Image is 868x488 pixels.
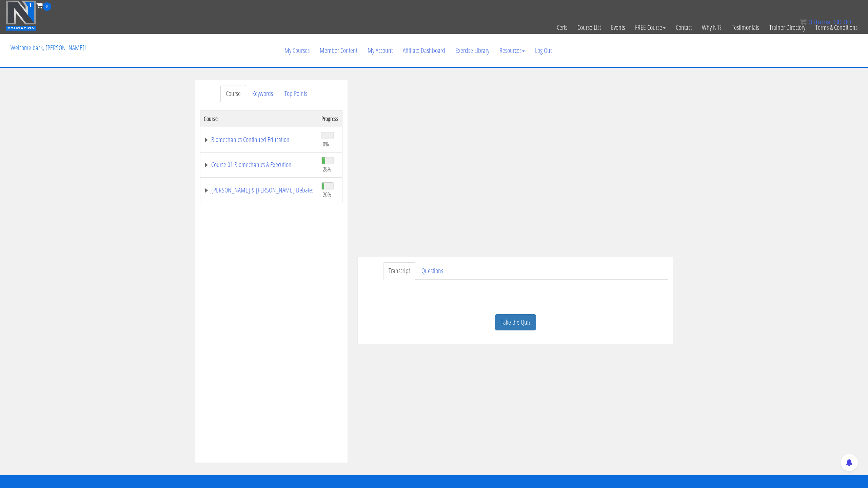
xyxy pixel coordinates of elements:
[315,34,362,67] a: Member Content
[279,34,315,67] a: My Courses
[810,11,863,44] a: Terms & Conditions
[606,11,630,44] a: Events
[494,34,530,67] a: Resources
[204,136,315,143] a: Biomechanics Continued Education
[323,140,329,148] span: 0%
[530,34,557,67] a: Log Out
[834,18,851,26] bdi: 0.00
[200,110,318,127] th: Course
[764,11,810,44] a: Trainer Directory
[220,85,246,102] a: Course
[36,1,51,10] a: 0
[318,110,342,127] th: Progress
[572,11,606,44] a: Course List
[697,11,727,44] a: Why N1?
[323,191,331,198] span: 20%
[5,34,91,61] p: Welcome back, [PERSON_NAME]!
[800,18,851,26] a: 0 items: $0.00
[800,19,807,25] img: icon11.png
[727,11,764,44] a: Testimonials
[630,11,671,44] a: FREE Course
[43,2,51,11] span: 0
[808,18,812,26] span: 0
[495,314,536,331] a: Take the Quiz
[5,0,36,31] img: n1-education
[552,11,572,44] a: Certs
[416,262,449,280] a: Questions
[383,262,415,280] a: Transcript
[814,18,832,26] span: items:
[323,165,331,173] span: 28%
[671,11,697,44] a: Contact
[398,34,450,67] a: Affiliate Dashboard
[247,85,278,102] a: Keywords
[204,161,315,168] a: Course 01 Biomechanics & Execution
[834,18,838,26] span: $
[362,34,398,67] a: My Account
[279,85,313,102] a: Top Points
[204,187,315,194] a: [PERSON_NAME] & [PERSON_NAME] Debate:
[450,34,494,67] a: Exercise Library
